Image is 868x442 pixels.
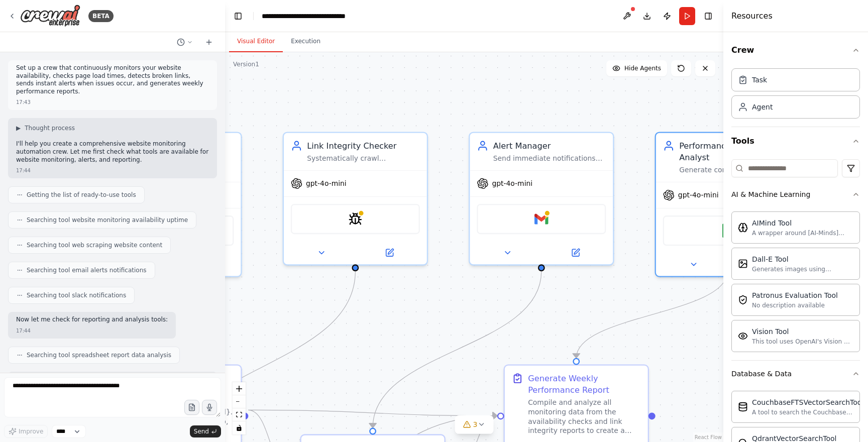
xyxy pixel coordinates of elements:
div: Generates images using OpenAI's Dall-E model. [752,265,853,273]
div: Link Integrity Checker [307,140,420,152]
a: React Flow attribution [695,434,722,440]
div: Database & Data [731,369,792,379]
div: 17:44 [16,327,31,335]
div: Generate Weekly Performance Report [528,373,641,396]
g: Edge from 71b0d961-7e9f-41ca-bb30-086df4f76ad4 to 920422d1-ca40-409f-a2b5-2b799bb0b46e [571,271,733,358]
div: Crew [731,64,860,127]
g: Edge from 828c12fd-aa78-418a-aa44-7d7ffe5e5a5d to 920422d1-ca40-409f-a2b5-2b799bb0b46e [248,404,497,422]
div: Performance Report AnalystGenerate comprehensive weekly performance reports analyzing website ava... [655,132,800,277]
img: PatronusEvalTool [738,295,748,305]
div: A wrapper around [AI-Minds]([URL][DOMAIN_NAME]). Useful for when you need answers to questions fr... [752,229,853,237]
span: gpt-4o-mini [678,190,719,200]
div: AI & Machine Learning [731,189,810,199]
span: Getting the list of ready-to-use tools [27,191,136,199]
h4: Resources [731,10,773,22]
div: CouchbaseFTSVectorSearchTool [752,397,863,407]
button: Crew [731,36,860,64]
p: Set up a crew that continuously monitors your website availability, checks page load times, detec... [16,64,209,95]
button: Hide Agents [606,60,667,76]
div: 17:44 [16,167,31,174]
button: Open in side panel [357,246,422,260]
img: Gmail [534,212,549,226]
button: fit view [233,408,246,421]
div: Website Availability Monitor [121,140,234,163]
img: VisionTool [738,331,748,341]
span: ▶ [16,124,21,132]
button: Execution [283,31,329,52]
span: Searching tool email alerts notifications [27,266,147,274]
button: Switch to previous chat [173,36,197,48]
div: Patronus Evaluation Tool [752,290,838,300]
div: Version 1 [233,60,259,68]
button: Visual Editor [229,31,283,52]
div: 17:43 [16,98,31,106]
div: Task [752,75,767,85]
div: This tool uses OpenAI's Vision API to describe the contents of an image. [752,338,853,346]
button: Open in side panel [542,246,608,260]
div: Alert Manager [493,140,606,152]
button: ▶Thought process [16,124,75,132]
button: zoom in [233,382,246,395]
div: No description available [752,301,838,309]
button: 3 [455,415,494,434]
img: DallETool [738,259,748,269]
span: Searching tool slack notifications [27,291,126,299]
div: Send immediate notifications via {alert_method} when website issues are detected, ensuring stakeh... [493,154,606,163]
span: 3 [473,419,478,429]
span: gpt-4o-mini [492,179,532,188]
img: CouchbaseFTSVectorSearchTool [738,402,748,412]
div: Monitor the availability and response times of {website_url} by continuously checking if the webs... [121,166,234,175]
span: Searching tool spreadsheet report data analysis [27,351,171,359]
span: Improve [19,427,43,435]
div: Monitor Website Availability [121,373,234,396]
button: Database & Data [731,361,860,387]
div: A tool to search the Couchbase database for relevant information on internal documents. [752,408,863,416]
button: zoom out [233,395,246,408]
div: React Flow controls [233,382,246,434]
div: Compile and analyze all monitoring data from the availability checks and link integrity reports t... [528,398,641,435]
button: Click to speak your automation idea [202,400,217,415]
div: Dall-E Tool [752,254,853,264]
div: AIMind Tool [752,218,853,228]
span: gpt-4o-mini [306,179,347,188]
button: Hide right sidebar [701,9,715,23]
img: Logo [20,5,80,27]
span: Searching tool website monitoring availability uptime [27,216,188,224]
span: Hide Agents [624,64,661,72]
button: Start a new chat [201,36,217,48]
button: Tools [731,127,860,155]
div: Systematically crawl {website_url} to identify and report broken links, missing resources, and na... [307,154,420,163]
g: Edge from 1cdc6161-fcc6-49f0-ae00-7f107dedaa32 to 03154e25-741a-43d8-93a3-bce8ca013cc5 [367,271,548,427]
div: Performance Report Analyst [679,140,792,163]
button: AI & Machine Learning [731,181,860,207]
p: Now let me check for reporting and analysis tools: [16,316,168,324]
button: Improve [4,425,48,438]
div: Alert ManagerSend immediate notifications via {alert_method} when website issues are detected, en... [469,132,614,265]
span: Searching tool web scraping website content [27,241,162,249]
div: Website Availability MonitorMonitor the availability and response times of {website_url} by conti... [96,132,242,277]
nav: breadcrumb [262,11,346,21]
div: Agent [752,102,773,112]
span: Thought process [25,124,75,132]
div: Generate comprehensive weekly performance reports analyzing website availability, response times,... [679,166,792,175]
img: AIMindTool [738,223,748,233]
button: Upload files [184,400,199,415]
div: Link Integrity CheckerSystematically crawl {website_url} to identify and report broken links, mis... [283,132,428,265]
img: SpiderTool [348,212,362,226]
button: toggle interactivity [233,421,246,434]
div: BETA [88,10,114,22]
button: Hide left sidebar [231,9,245,23]
button: Open in side panel [170,257,236,271]
div: Check the availability and response time of {website_url}. Record the current timestamp, response... [121,398,234,435]
button: Send [190,425,221,437]
p: I'll help you create a comprehensive website monitoring automation crew. Let me first check what ... [16,140,209,164]
div: Vision Tool [752,326,853,337]
div: AI & Machine Learning [731,207,860,360]
span: Send [194,427,209,435]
